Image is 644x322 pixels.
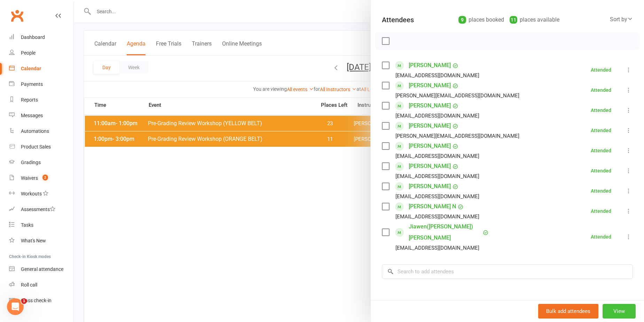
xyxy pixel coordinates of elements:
[409,161,451,172] a: [PERSON_NAME]
[21,50,36,56] div: People
[538,304,598,319] button: Bulk add attendees
[21,160,41,165] div: Gradings
[395,243,479,252] div: [EMAIL_ADDRESS][DOMAIN_NAME]
[9,170,73,186] a: Waivers 2
[591,234,611,239] div: Attended
[382,298,400,307] div: Notes
[9,123,73,139] a: Automations
[591,209,611,214] div: Attended
[591,148,611,153] div: Attended
[409,181,451,192] a: [PERSON_NAME]
[21,282,37,288] div: Roll call
[510,16,517,24] div: 11
[9,139,73,155] a: Product Sales
[395,91,519,100] div: [PERSON_NAME][EMAIL_ADDRESS][DOMAIN_NAME]
[395,111,479,120] div: [EMAIL_ADDRESS][DOMAIN_NAME]
[591,188,611,193] div: Attended
[21,113,43,118] div: Messages
[21,222,33,228] div: Tasks
[591,128,611,133] div: Attended
[9,108,73,123] a: Messages
[9,30,73,45] a: Dashboard
[382,264,633,279] input: Search to add attendees
[21,298,27,304] span: 1
[7,298,24,315] iframe: Intercom live chat
[9,61,73,77] a: Calendar
[21,97,38,103] div: Reports
[395,192,479,201] div: [EMAIL_ADDRESS][DOMAIN_NAME]
[395,71,479,80] div: [EMAIL_ADDRESS][DOMAIN_NAME]
[42,175,48,180] span: 2
[591,108,611,113] div: Attended
[21,298,52,303] div: Class check-in
[21,66,41,71] div: Calendar
[21,144,51,150] div: Product Sales
[9,261,73,277] a: General attendance kiosk mode
[21,266,63,272] div: General attendance
[409,60,451,71] a: [PERSON_NAME]
[9,186,73,202] a: Workouts
[21,34,45,40] div: Dashboard
[458,16,466,24] div: 9
[395,212,479,221] div: [EMAIL_ADDRESS][DOMAIN_NAME]
[603,304,636,319] button: View
[9,92,73,108] a: Reports
[395,131,519,140] div: [PERSON_NAME][EMAIL_ADDRESS][DOMAIN_NAME]
[395,172,479,181] div: [EMAIL_ADDRESS][DOMAIN_NAME]
[409,221,481,243] a: Jiawen([PERSON_NAME]) [PERSON_NAME]
[610,15,633,24] div: Sort by
[409,80,451,91] a: [PERSON_NAME]
[9,202,73,217] a: Assessments
[591,88,611,92] div: Attended
[21,207,55,212] div: Assessments
[9,155,73,170] a: Gradings
[21,128,49,134] div: Automations
[8,7,26,24] a: Clubworx
[409,140,451,152] a: [PERSON_NAME]
[382,15,414,25] div: Attendees
[409,100,451,111] a: [PERSON_NAME]
[9,293,73,308] a: Class kiosk mode
[591,67,611,72] div: Attended
[409,120,451,131] a: [PERSON_NAME]
[21,191,42,196] div: Workouts
[591,168,611,173] div: Attended
[9,45,73,61] a: People
[9,233,73,249] a: What's New
[9,77,73,92] a: Payments
[458,15,504,25] div: places booked
[510,15,559,25] div: places available
[9,277,73,293] a: Roll call
[21,175,38,181] div: Waivers
[9,217,73,233] a: Tasks
[409,201,456,212] a: [PERSON_NAME] N
[21,238,46,243] div: What's New
[21,81,43,87] div: Payments
[395,152,479,161] div: [EMAIL_ADDRESS][DOMAIN_NAME]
